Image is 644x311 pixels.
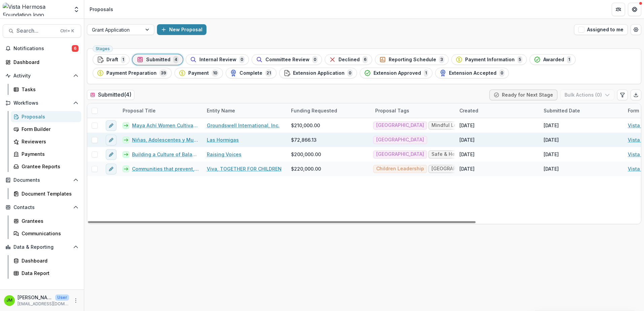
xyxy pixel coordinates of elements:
[13,59,76,66] div: Dashboard
[55,295,69,301] p: User
[374,70,421,76] span: Extension Approved
[3,98,81,108] button: Open Workflows
[18,294,53,301] p: [PERSON_NAME]
[173,56,179,63] span: 4
[371,107,413,114] div: Proposal Tags
[540,107,584,114] div: Submitted Date
[207,136,239,143] a: Las Hormigas
[3,43,81,54] button: Notifications6
[544,136,559,143] div: [DATE]
[424,69,428,77] span: 1
[186,54,249,65] button: Internal Review0
[11,124,81,135] a: Form Builder
[22,163,76,170] div: Grantee Reports
[291,165,321,172] span: $220,000.00
[87,4,116,14] nav: breadcrumb
[517,56,522,63] span: 5
[22,217,76,224] div: Grantees
[22,190,76,197] div: Document Templates
[529,54,576,65] button: Awarded1
[3,24,81,38] button: Search...
[459,122,475,129] div: [DATE]
[612,3,625,16] button: Partners
[252,54,322,65] button: Committee Review0
[11,84,81,95] a: Tasks
[435,68,509,78] button: Extension Accepted0
[11,268,81,279] a: Data Report
[3,202,81,213] button: Open Contacts
[119,103,203,118] div: Proposal Title
[22,257,76,264] div: Dashboard
[11,215,81,227] a: Grantees
[22,126,76,133] div: Form Builder
[574,24,628,35] button: Assigned to me
[93,68,172,78] button: Payment Preparation39
[455,103,540,118] div: Created
[106,120,117,131] button: edit
[459,165,475,172] div: [DATE]
[93,54,130,65] button: Draft1
[362,56,368,63] span: 6
[3,57,81,68] a: Dashboard
[96,46,110,51] span: Stages
[293,70,345,76] span: Extension Application
[132,136,199,143] a: Niñas, Adolescentes y Mujeres caminando por Territorios indígenas Lencas Libres de Violencia.
[287,107,341,114] div: Funding Requested
[132,54,183,65] button: Submitted4
[617,90,628,100] button: Edit table settings
[6,298,12,303] div: Jerry Martinez
[544,151,559,158] div: [DATE]
[389,57,436,63] span: Reporting Schedule
[239,70,262,76] span: Complete
[360,68,432,78] button: Extension Approved1
[540,103,624,118] div: Submitted Date
[159,69,167,77] span: 39
[3,3,69,16] img: Vista Hermosa Foundation logo
[22,86,76,93] div: Tasks
[22,150,76,158] div: Payments
[291,151,321,158] span: $200,000.00
[87,90,134,100] h2: Submitted ( 4 )
[11,136,81,147] a: Reviewers
[11,111,81,122] a: Proposals
[13,205,70,210] span: Contacts
[312,56,318,63] span: 0
[371,103,455,118] div: Proposal Tags
[72,297,80,305] button: More
[199,57,236,63] span: Internal Review
[291,136,317,143] span: $72,866.13
[207,165,282,172] a: Viva, TOGETHER FOR CHILDREN
[451,54,527,65] button: Payment Information5
[13,46,72,51] span: Notifications
[11,188,81,199] a: Document Templates
[13,73,70,79] span: Activity
[560,90,614,100] button: Bulk Actions (0)
[265,57,310,63] span: Committee Review
[13,177,70,183] span: Documents
[489,90,557,100] button: Ready for Next Stage
[17,28,56,34] span: Search...
[11,255,81,266] a: Dashboard
[132,122,199,129] a: Maya Achí Women Cultivating Food Sovereignty in [GEOGRAPHIC_DATA]
[459,136,475,143] div: [DATE]
[174,68,223,78] button: Payment10
[22,230,76,237] div: Communications
[18,301,69,307] p: [EMAIL_ADDRESS][DOMAIN_NAME]
[11,161,81,172] a: Grantee Reports
[339,57,360,63] span: Declined
[631,24,641,35] button: Open table manager
[3,175,81,185] button: Open Documents
[11,228,81,239] a: Communications
[157,24,206,35] button: New Proposal
[455,107,482,114] div: Created
[631,90,641,100] button: Export table data
[207,122,280,129] a: Groundswell International, Inc.
[465,57,515,63] span: Payment Information
[72,45,78,52] span: 6
[449,70,496,76] span: Extension Accepted
[106,57,118,63] span: Draft
[544,165,559,172] div: [DATE]
[325,54,372,65] button: Declined6
[13,100,70,106] span: Workflows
